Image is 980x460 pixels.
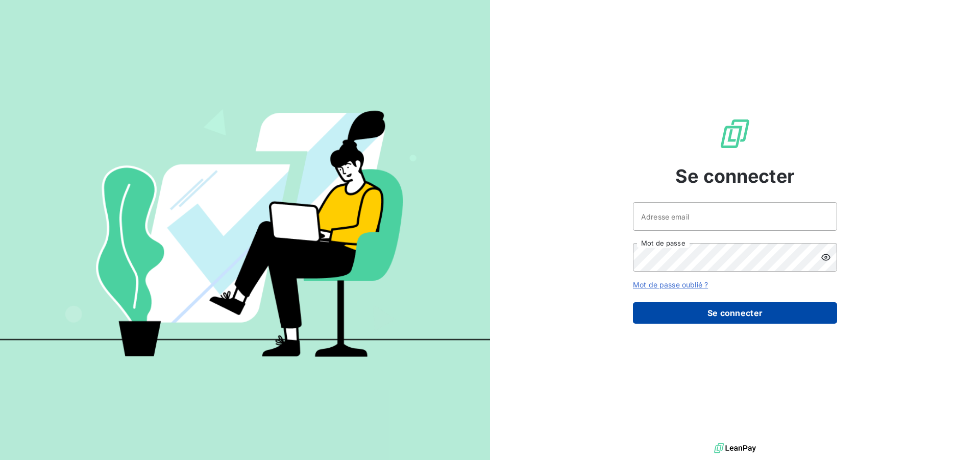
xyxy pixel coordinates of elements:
[633,202,837,231] input: placeholder
[719,117,751,150] img: Logo LeanPay
[714,441,756,456] img: logo
[633,302,837,324] button: Se connecter
[675,162,795,190] span: Se connecter
[633,280,708,289] a: Mot de passe oublié ?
